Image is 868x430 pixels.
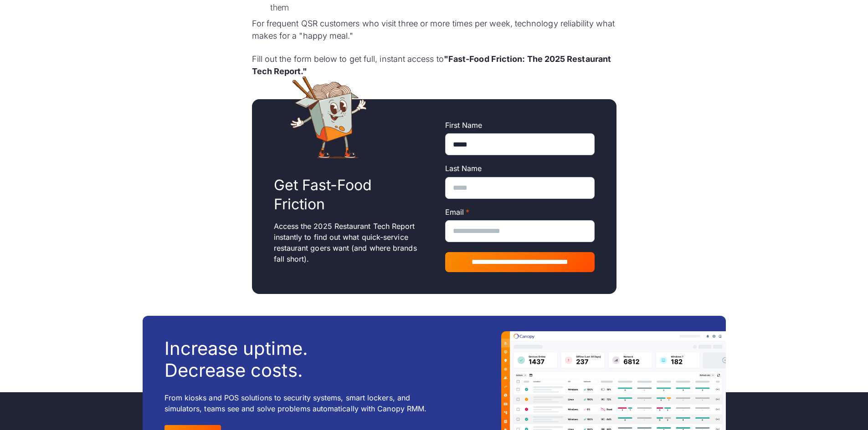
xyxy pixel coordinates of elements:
[274,221,423,264] p: Access the 2025 Restaurant Tech Report instantly to find out what quick-service restaurant goers ...
[445,164,482,173] span: Last Name
[164,392,445,414] p: From kiosks and POS solutions to security systems, smart lockers, and simulators, teams see and s...
[252,53,616,77] p: Fill out the form below to get full, instant access to
[445,121,483,130] span: First Name
[252,17,616,42] p: For frequent QSR customers who visit three or more times per week, technology reliability what ma...
[274,176,423,213] h2: Get Fast-Food Friction
[445,207,464,217] span: Email
[164,338,308,381] h3: Increase uptime. Decrease costs.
